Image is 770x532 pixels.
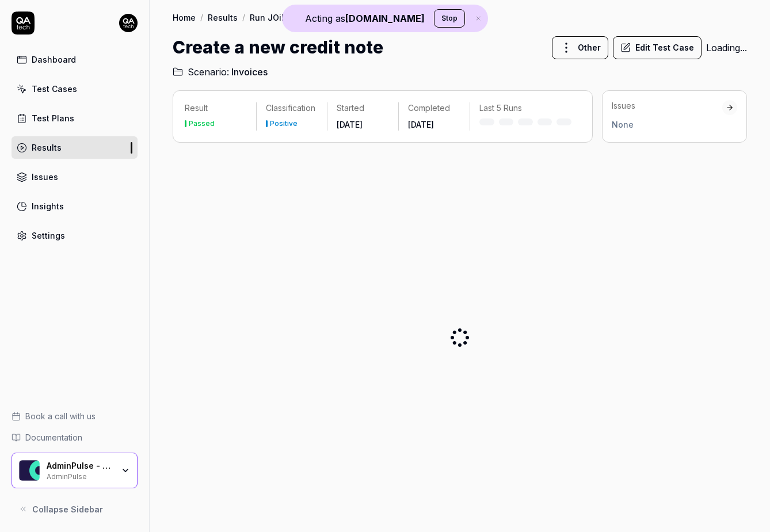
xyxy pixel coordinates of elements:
[298,12,367,23] div: Test Case Result
[270,120,298,127] div: Positive
[47,461,113,471] div: AdminPulse - 0475.384.429
[12,224,138,247] a: Settings
[12,410,138,422] a: Book a call with us
[612,100,722,112] div: Issues
[434,9,465,28] button: Stop
[200,12,203,23] div: /
[119,14,138,32] img: 7ccf6c19-61ad-4a6c-8811-018b02a1b829.jpg
[12,431,138,443] a: Documentation
[12,107,138,129] a: Test Plans
[19,460,40,481] img: AdminPulse - 0475.384.429 Logo
[613,36,702,59] button: Edit Test Case
[12,78,138,100] a: Test Cases
[185,65,229,79] span: Scenario:
[266,102,318,114] p: Classification
[25,410,96,422] span: Book a call with us
[32,503,103,515] span: Collapse Sidebar
[12,48,138,71] a: Dashboard
[612,118,722,131] div: None
[706,41,747,55] div: Loading...
[291,12,293,23] div: /
[242,12,245,23] div: /
[32,229,65,242] div: Settings
[337,120,363,129] time: [DATE]
[47,471,113,480] div: AdminPulse
[32,200,64,212] div: Insights
[32,53,76,66] div: Dashboard
[552,36,608,59] button: Other
[250,12,286,23] a: Run JOiE
[25,431,82,443] span: Documentation
[408,120,434,129] time: [DATE]
[408,102,460,114] p: Completed
[12,136,138,159] a: Results
[189,120,215,127] div: Passed
[337,102,389,114] p: Started
[173,65,268,79] a: Scenario:Invoices
[173,35,383,60] h1: Create a new credit note
[208,12,238,23] a: Results
[32,112,74,124] div: Test Plans
[185,102,247,114] p: Result
[32,171,58,183] div: Issues
[32,141,62,154] div: Results
[12,497,138,520] button: Collapse Sidebar
[12,195,138,217] a: Insights
[12,453,138,488] button: AdminPulse - 0475.384.429 LogoAdminPulse - 0475.384.429AdminPulse
[12,166,138,188] a: Issues
[479,102,571,114] p: Last 5 Runs
[32,83,77,95] div: Test Cases
[173,12,196,23] a: Home
[231,65,268,79] span: Invoices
